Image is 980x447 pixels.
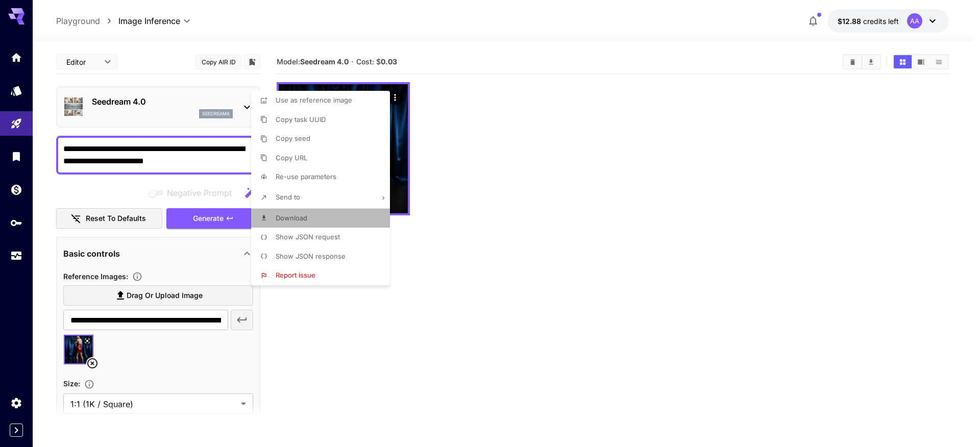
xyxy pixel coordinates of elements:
[276,193,300,201] span: Send to
[276,233,340,241] span: Show JSON request
[276,115,326,123] span: Copy task UUID
[276,214,307,222] span: Download
[276,134,310,142] span: Copy seed
[276,271,315,279] span: Report issue
[276,96,352,104] span: Use as reference image
[276,252,346,260] span: Show JSON response
[276,172,336,181] span: Re-use parameters
[276,154,307,162] span: Copy URL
